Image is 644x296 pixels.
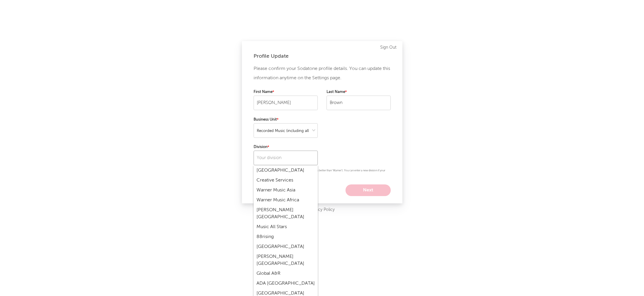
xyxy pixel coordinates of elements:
div: [PERSON_NAME] [GEOGRAPHIC_DATA] [254,252,318,269]
label: Last Name [327,89,391,96]
div: Profile Update [254,53,391,60]
label: Business Unit [254,116,318,123]
button: Next [345,184,391,196]
p: Please be as specific as possible (e.g. 'Warner Mexico' is better than 'Warner'). You can enter a... [254,168,391,179]
div: ADA [GEOGRAPHIC_DATA] [254,279,318,288]
div: 88rising [254,232,318,242]
div: Warner Music Africa [254,195,318,205]
div: [GEOGRAPHIC_DATA] [254,165,318,175]
input: Your division [254,151,318,165]
input: Your last name [327,96,391,110]
a: Sign Out [380,44,397,51]
a: Privacy Policy [309,206,335,214]
div: Creative Services [254,175,318,185]
div: [PERSON_NAME] [GEOGRAPHIC_DATA] [254,205,318,222]
div: [GEOGRAPHIC_DATA] [254,242,318,252]
div: Music All Stars [254,222,318,232]
input: Your first name [254,96,318,110]
div: Warner Music Asia [254,185,318,195]
p: Please confirm your Sodatone profile details. You can update this information anytime on the Sett... [254,64,391,83]
div: Global A&R [254,269,318,279]
label: First Name [254,89,318,96]
label: Division [254,144,318,151]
